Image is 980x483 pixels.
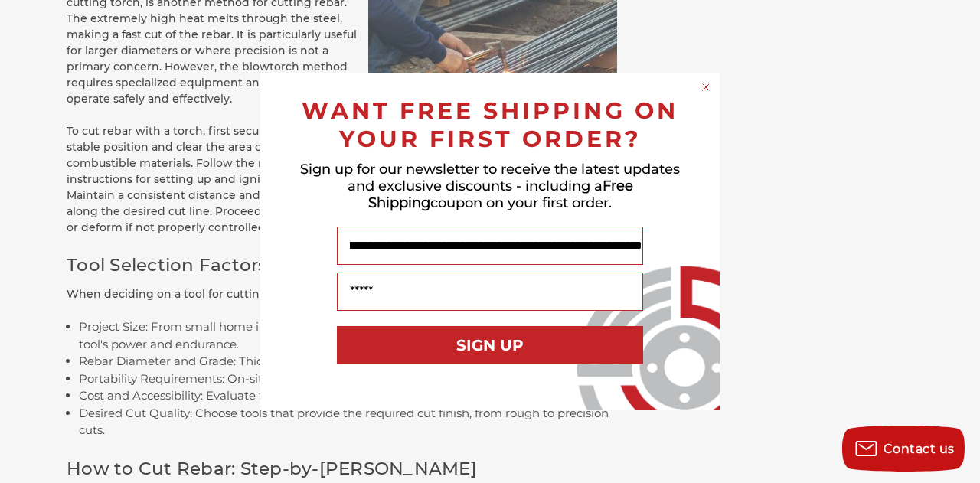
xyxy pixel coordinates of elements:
[302,96,678,153] span: WANT FREE SHIPPING ON YOUR FIRST ORDER?
[300,161,680,211] span: Sign up for our newsletter to receive the latest updates and exclusive discounts - including a co...
[698,80,714,95] button: Close dialog
[842,426,965,472] button: Contact us
[884,442,955,456] span: Contact us
[337,326,643,364] button: SIGN UP
[368,178,633,211] span: Free Shipping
